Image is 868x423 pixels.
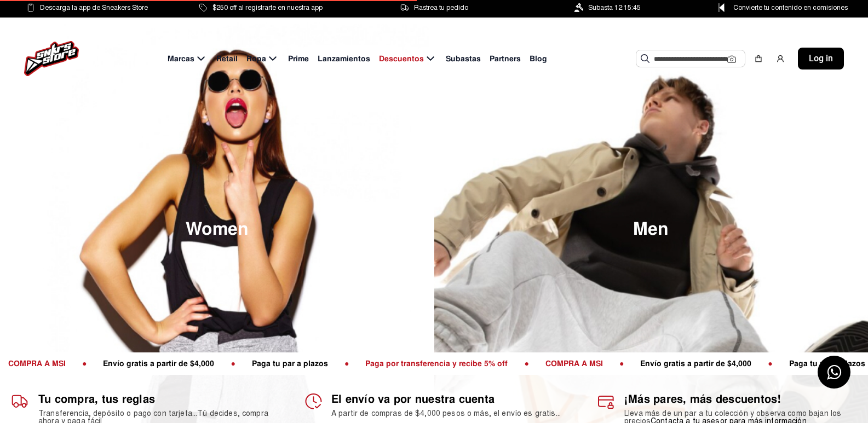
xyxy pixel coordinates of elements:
img: Control Point Icon [715,3,728,12]
span: Paga por transferencia y recibe 5% off [357,358,515,368]
span: ● [335,358,356,368]
span: ● [610,358,631,368]
span: Log in [809,52,833,65]
span: $250 off al registrarte en nuestra app [212,2,323,14]
span: ● [222,358,243,368]
span: Lanzamientos [318,53,370,65]
span: Rastrea tu pedido [414,2,468,14]
span: Marcas [168,53,194,65]
span: Prime [288,53,309,65]
img: user [776,54,785,63]
span: Subastas [446,53,481,65]
img: shopping [754,54,763,63]
span: Descuentos [379,53,424,65]
h1: ¡Más pares, más descuentos! [624,392,857,405]
span: Retail [216,53,238,65]
span: Descarga la app de Sneakers Store [40,2,148,14]
span: Paga tu par a plazos [243,358,335,368]
span: Ropa [246,53,266,65]
span: Men [633,221,669,238]
img: logo [24,41,79,76]
span: ● [515,358,536,368]
img: Cámara [727,55,736,63]
span: Envío gratis a partir de $4,000 [94,358,222,368]
span: Subasta 12:15:45 [588,2,641,14]
span: ● [759,358,780,368]
span: Partners [490,53,521,65]
span: Convierte tu contenido en comisiones [733,2,848,14]
img: Buscar [641,54,649,63]
span: Women [186,221,249,238]
span: Envío gratis a partir de $4,000 [631,358,759,368]
h1: Tu compra, tus reglas [38,392,271,405]
h2: A partir de compras de $4,000 pesos o más, el envío es gratis... [331,410,564,418]
h1: El envío va por nuestra cuenta [331,392,564,405]
span: Blog [530,53,547,65]
span: COMPRA A MSI [536,358,610,368]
